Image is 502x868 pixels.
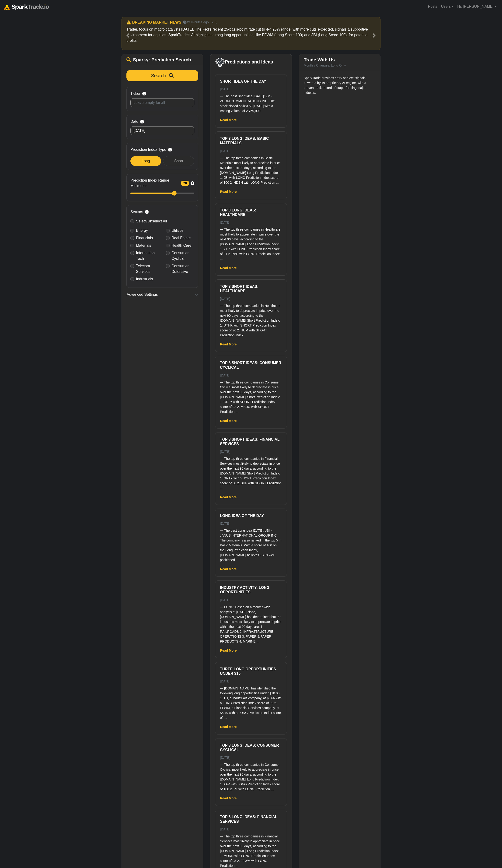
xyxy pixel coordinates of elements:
[136,228,148,233] label: Energy
[220,136,282,185] a: Top 3 Long ideas: Basic Materials [DATE] --- The top three companies in Basic Materials most like...
[220,585,282,594] h6: Industry Activity: Long Opportunities
[220,513,282,518] h6: Long Idea of the Day
[220,136,282,145] h6: Top 3 Long ideas: Basic Materials
[220,513,282,562] a: Long Idea of the Day [DATE] --- The best Long idea [DATE]: JBI - JANUS INTERNATIONAL GROUP INC Th...
[151,73,166,78] span: Search
[220,585,282,644] a: Industry Activity: Long Opportunities [DATE] --- LONG: Based on a market-wide analysis at [DATE] ...
[220,361,282,414] a: Top 3 Short ideas: Consumer Cyclical [DATE] --- The top three companies in Consumer Cyclical most...
[220,266,237,270] a: Read More
[220,598,230,602] small: [DATE]
[220,725,237,729] a: Read More
[220,815,282,868] a: Top 3 Long ideas: Financial Services [DATE] --- The top three companies in Financial Services mos...
[142,159,150,163] span: Long
[220,495,237,499] a: Read More
[220,815,282,823] h6: Top 3 Long ideas: Financial Services
[127,292,158,297] span: Advanced Settings
[220,79,282,113] a: Short Idea of the Day [DATE] --- The best Short idea [DATE]: ZM - ZOOM COMMUNICATIONS INC. The st...
[220,762,282,792] p: --- The top three companies in Consumer Cyclical most likely to appreciate in price over the next...
[304,57,376,63] h5: Trade With Us
[181,181,189,186] span: 70
[220,667,282,676] h6: Three Long Opportunities Under $10
[220,94,282,113] p: --- The best Short idea [DATE]: ZM - ZOOM COMMUNICATIONS INC. The stock closed at $83.53 [DATE] w...
[220,190,237,193] a: Read More
[426,2,439,11] a: Posts
[220,342,237,346] a: Read More
[220,373,230,377] small: [DATE]
[126,292,198,298] button: Advanced Settings
[220,667,282,720] a: Three Long Opportunities Under $10 [DATE] --- [DOMAIN_NAME] has identified the following long opp...
[220,419,237,423] a: Read More
[220,284,282,293] h6: Top 3 Short ideas: Healthcare
[130,119,138,124] span: Date
[439,2,455,11] a: Users
[220,796,237,800] a: Read More
[183,20,209,25] small: 49 minutes ago
[220,437,282,446] h6: Top 3 Short ideas: Financial Services
[163,156,194,166] div: Short
[171,235,191,241] label: Real Estate
[130,178,179,189] span: Prediction Index Range Minimum:
[136,219,167,223] span: Select/Unselect All
[220,227,282,261] p: --- The top three companies in Healthcare most likely to appreciate in price over the next 90 day...
[220,303,282,338] p: --- The top three companies in Healthcare most likely to depreciate in price over the next 90 day...
[220,456,282,491] p: --- The top three companies in Financial Services most likely to depreciate in price over the nex...
[304,76,376,95] p: SparkTrade provides entry and exit signals powered by its proprietary AI engine, with a proven tr...
[220,827,230,831] small: [DATE]
[211,20,217,25] small: (2/5)
[220,528,282,562] p: --- The best Long idea [DATE]: JBI - JANUS INTERNATIONAL GROUP INC The company is also ranked in ...
[171,250,194,261] label: Consumer Cyclical
[220,380,282,414] p: --- The top three companies in Consumer Cyclical most likely to depreciate in price over the next...
[304,63,346,67] small: Monthly Changes: Long Only
[220,686,282,720] p: --- [DOMAIN_NAME] has identified the following long opportunities under $10.00: 1. TH, a Industri...
[220,522,230,525] small: [DATE]
[171,243,191,248] label: Health Care
[130,209,143,215] span: Sectors
[220,679,230,683] small: [DATE]
[171,228,184,233] label: Utilities
[130,156,161,166] div: Long
[126,27,376,43] p: Trader, focus on macro catalysts [DATE]. The Fed's recent 25-basis-point rate cut to 4-4.25% rang...
[126,70,198,81] button: Search
[220,756,230,759] small: [DATE]
[136,243,151,248] label: Materials
[220,361,282,369] h6: Top 3 Short ideas: Consumer Cyclical
[220,208,282,261] a: Top 3 Long ideas: Healthcare [DATE] --- The top three companies in Healthcare most likely to appr...
[220,605,282,644] p: --- LONG: Based on a market-wide analysis at [DATE] close, [DOMAIN_NAME] has determined that the ...
[220,284,282,338] a: Top 3 Short ideas: Healthcare [DATE] --- The top three companies in Healthcare most likely to dep...
[136,235,153,241] label: Financials
[136,250,159,261] label: Information Tech
[220,87,230,91] small: [DATE]
[220,208,282,217] h6: Top 3 Long ideas: Healthcare
[220,79,282,84] h6: Short Idea of the Day
[455,2,498,11] a: Hi, [PERSON_NAME]
[136,276,153,282] label: Industrials
[220,567,237,571] a: Read More
[220,450,230,453] small: [DATE]
[126,20,181,25] h6: ⚠️ BREAKING MARKET NEWS
[220,437,282,491] a: Top 3 Short ideas: Financial Services [DATE] --- The top three companies in Financial Services mo...
[220,649,237,652] a: Read More
[220,743,282,752] h6: Top 3 Long ideas: Consumer Cyclical
[171,263,194,274] label: Consumer Defensive
[130,91,140,96] span: Ticker
[174,159,183,163] span: Short
[220,221,230,224] small: [DATE]
[220,149,230,153] small: [DATE]
[130,147,166,152] span: Prediction Index Type
[130,98,194,107] input: Leave empty for all
[133,57,191,63] span: Sparky: Prediction Search
[220,743,282,792] a: Top 3 Long ideas: Consumer Cyclical [DATE] --- The top three companies in Consumer Cyclical most ...
[220,118,237,122] a: Read More
[4,4,49,10] img: sparktrade.png
[220,297,230,301] small: [DATE]
[136,263,159,274] label: Telecom Services
[220,156,282,185] p: --- The top three companies in Basic Materials most likely to appreciate in price over the next 9...
[225,59,273,65] span: Predictions and Ideas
